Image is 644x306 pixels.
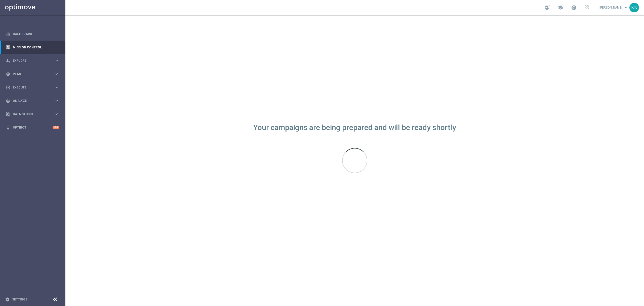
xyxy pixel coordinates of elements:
a: Mission Control [13,41,59,54]
i: play_circle_outline [6,85,10,90]
button: play_circle_outline Execute keyboard_arrow_right [6,85,59,89]
a: Settings [12,298,27,301]
i: settings [5,297,10,302]
i: keyboard_arrow_right [54,112,59,116]
div: +10 [53,126,59,129]
div: KN [629,3,639,12]
div: Optibot [6,121,59,134]
i: track_changes [6,99,10,103]
span: school [557,5,563,10]
i: keyboard_arrow_right [54,98,59,103]
span: Data Studio [13,113,54,116]
button: track_changes Analyze keyboard_arrow_right [6,99,59,103]
button: person_search Explore keyboard_arrow_right [6,59,59,63]
i: gps_fixed [6,72,10,76]
span: Explore [13,59,54,62]
i: equalizer [6,32,10,36]
button: equalizer Dashboard [6,32,59,36]
i: keyboard_arrow_right [54,72,59,76]
div: Plan [6,72,54,76]
button: lightbulb Optibot +10 [6,126,59,130]
div: Mission Control [6,41,59,54]
span: keyboard_arrow_down [623,5,629,10]
a: [PERSON_NAME]keyboard_arrow_down [599,4,629,11]
button: Data Studio keyboard_arrow_right [6,112,59,116]
div: Dashboard [6,27,59,41]
div: Data Studio [6,112,54,116]
div: Your campaigns are being prepared and will be ready shortly [253,126,456,130]
button: Mission Control [6,45,59,49]
a: Optibot [13,121,53,134]
button: gps_fixed Plan keyboard_arrow_right [6,72,59,76]
div: Analyze [6,99,54,103]
i: keyboard_arrow_right [54,85,59,90]
span: Execute [13,86,54,89]
span: Plan [13,73,54,76]
i: lightbulb [6,125,10,130]
span: Analyze [13,99,54,102]
div: Execute [6,85,54,90]
i: keyboard_arrow_right [54,58,59,63]
div: Explore [6,58,54,63]
i: person_search [6,58,10,63]
a: Dashboard [13,27,59,41]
